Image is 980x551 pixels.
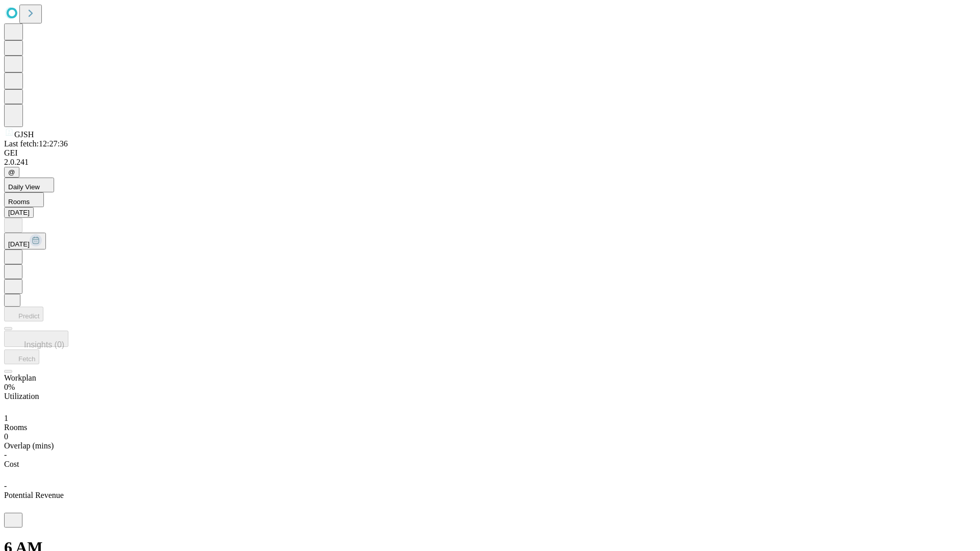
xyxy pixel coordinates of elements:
span: Rooms [4,423,27,432]
button: Predict [4,307,43,321]
span: 0 [4,432,8,441]
div: 2.0.241 [4,158,976,167]
span: Insights (0) [24,340,64,349]
span: [DATE] [8,240,30,248]
span: Rooms [8,198,30,206]
span: - [4,450,7,459]
span: @ [8,168,15,176]
span: Potential Revenue [4,491,64,499]
span: Workplan [4,373,36,382]
button: Rooms [4,192,44,207]
span: Cost [4,460,19,468]
button: Fetch [4,349,39,364]
button: Insights (0) [4,331,68,347]
span: Daily View [8,183,40,191]
span: 1 [4,414,8,422]
span: Overlap (mins) [4,441,54,450]
div: GEI [4,148,976,158]
span: Utilization [4,392,39,400]
button: @ [4,167,19,178]
span: 0% [4,383,15,391]
button: [DATE] [4,233,46,249]
span: GJSH [14,130,34,139]
span: Last fetch: 12:27:36 [4,139,68,148]
button: [DATE] [4,207,34,218]
span: - [4,482,7,490]
button: Daily View [4,178,54,192]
